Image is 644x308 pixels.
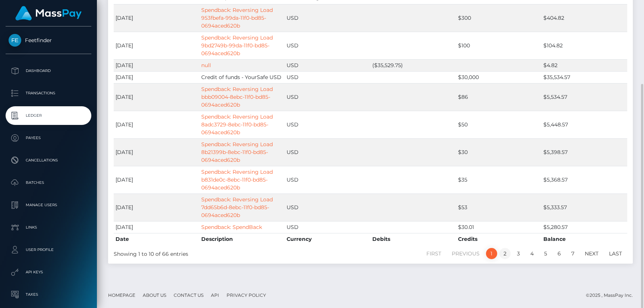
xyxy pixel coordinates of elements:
th: Date [114,233,199,245]
td: $5,368.57 [542,166,627,194]
a: Next [581,248,603,259]
td: $100 [456,32,542,59]
span: Feetfinder [6,37,91,44]
th: Description [199,233,285,245]
td: [DATE] [114,4,199,32]
td: [DATE] [114,166,199,194]
td: $5,280.57 [542,221,627,233]
a: Spendback: Reversing Load 8b21399b-8ebc-11f0-bd85-0694aced620b [201,141,273,163]
td: $300 [456,4,542,32]
a: Last [605,248,626,259]
td: [DATE] [114,194,199,221]
td: $30,000 [456,71,542,83]
td: [DATE] [114,32,199,59]
td: USD [285,194,370,221]
a: 6 [553,248,565,259]
p: Payees [9,132,88,144]
a: Cancellations [6,151,91,170]
td: [DATE] [114,83,199,111]
img: Feetfinder [9,34,21,47]
a: Taxes [6,285,91,304]
p: User Profile [9,244,88,255]
a: Spendback: Reversing Load 953fbefa-99da-11f0-bd85-0694aced620b [201,7,273,29]
td: Credit of funds - YourSafe USD [199,71,285,83]
td: [DATE] [114,71,199,83]
td: $5,448.57 [542,111,627,138]
a: 3 [513,248,524,259]
td: $30 [456,138,542,166]
td: USD [285,138,370,166]
a: API [208,289,222,301]
a: Payees [6,129,91,147]
a: 2 [499,248,511,259]
a: Spendback: SpendBack [201,224,262,230]
p: Cancellations [9,155,88,166]
td: USD [285,111,370,138]
td: $35,534.57 [542,71,627,83]
td: USD [285,32,370,59]
a: API Keys [6,263,91,282]
p: Transactions [9,88,88,99]
a: Contact Us [171,289,206,301]
a: Ledger [6,106,91,125]
p: Taxes [9,289,88,300]
td: $53 [456,194,542,221]
a: 4 [526,248,538,259]
a: Homepage [105,289,138,301]
p: API Keys [9,267,88,278]
a: Batches [6,173,91,192]
a: About Us [140,289,169,301]
td: USD [285,71,370,83]
a: null [201,62,211,69]
p: Manage Users [9,199,88,211]
td: [DATE] [114,59,199,71]
td: $404.82 [542,4,627,32]
td: [DATE] [114,111,199,138]
a: User Profile [6,241,91,259]
p: Batches [9,177,88,188]
td: $50 [456,111,542,138]
div: Showing 1 to 10 of 66 entries [114,247,321,258]
a: Spendback: Reversing Load 9bd2749b-99da-11f0-bd85-0694aced620b [201,34,273,57]
td: $86 [456,83,542,111]
a: 1 [486,248,497,259]
img: MassPay Logo [15,6,82,21]
a: Spendback: Reversing Load 7dd65b6d-8ebc-11f0-bd85-0694aced620b [201,196,273,219]
td: $4.82 [542,59,627,71]
a: 7 [567,248,578,259]
td: [DATE] [114,221,199,233]
td: ($35,529.75) [370,59,456,71]
td: [DATE] [114,138,199,166]
th: Balance [542,233,627,245]
a: Dashboard [6,62,91,80]
a: Spendback: Reversing Load b831de0c-8ebc-11f0-bd85-0694aced620b [201,169,273,191]
a: Privacy Policy [224,289,269,301]
a: 5 [540,248,551,259]
div: © 2025 , MassPay Inc. [586,291,638,299]
th: Debits [370,233,456,245]
a: Manage Users [6,196,91,214]
td: $5,534.57 [542,83,627,111]
td: $5,333.57 [542,194,627,221]
th: Currency [285,233,370,245]
td: USD [285,59,370,71]
a: Links [6,218,91,237]
p: Links [9,222,88,233]
td: USD [285,83,370,111]
th: Credits [456,233,542,245]
td: $5,398.57 [542,138,627,166]
td: $30.01 [456,221,542,233]
a: Spendback: Reversing Load 8adc3729-8ebc-11f0-bd85-0694aced620b [201,113,273,136]
td: USD [285,166,370,194]
a: Transactions [6,84,91,103]
td: USD [285,4,370,32]
td: $104.82 [542,32,627,59]
td: $35 [456,166,542,194]
p: Dashboard [9,65,88,76]
a: Spendback: Reversing Load bbb09004-8ebc-11f0-bd85-0694aced620b [201,86,273,108]
td: USD [285,221,370,233]
p: Ledger [9,110,88,121]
